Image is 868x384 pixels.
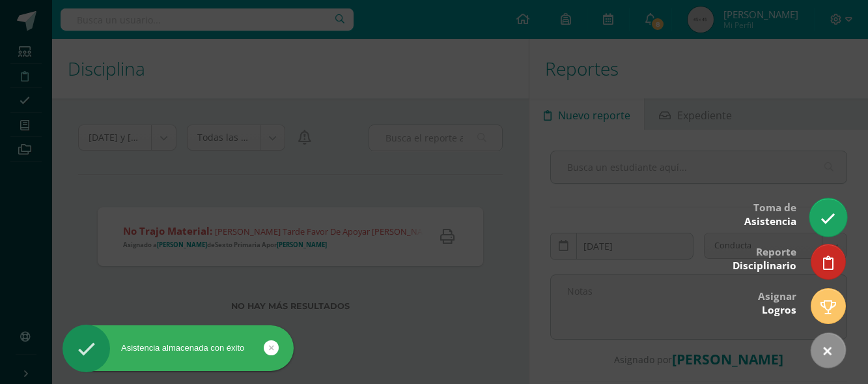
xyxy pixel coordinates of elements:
span: Logros [762,303,796,317]
div: Toma de [744,192,796,235]
span: Asistencia [744,214,796,228]
div: Reporte [733,237,796,279]
div: Asignar [758,281,796,323]
div: Asistencia almacenada con éxito [63,342,294,354]
span: Disciplinario [733,259,796,273]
